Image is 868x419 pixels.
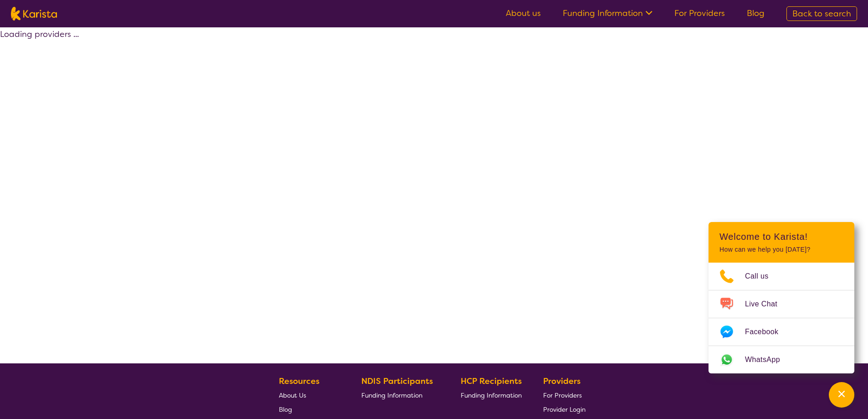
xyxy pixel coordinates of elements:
[279,376,319,387] b: Resources
[786,6,857,21] a: Back to search
[747,8,765,19] a: Blog
[279,402,340,416] a: Blog
[563,8,652,19] a: Funding Information
[543,402,586,416] a: Provider Login
[543,405,586,414] span: Provider Login
[11,7,57,21] img: Karista logo
[745,269,780,283] span: Call us
[361,388,440,402] a: Funding Information
[745,297,788,311] span: Live Chat
[461,391,522,399] span: Funding Information
[279,388,340,402] a: About Us
[543,388,586,402] a: For Providers
[792,8,851,19] span: Back to search
[461,376,522,387] b: HCP Recipients
[829,382,854,408] button: Channel Menu
[279,391,306,399] span: About Us
[709,263,854,373] ul: Choose channel
[745,353,791,367] span: WhatsApp
[461,388,522,402] a: Funding Information
[361,391,422,399] span: Funding Information
[709,222,854,373] div: Channel Menu
[543,391,582,399] span: For Providers
[719,231,843,242] h2: Welcome to Karista!
[279,405,292,414] span: Blog
[709,346,854,373] a: Web link opens in a new tab.
[361,376,433,387] b: NDIS Participants
[745,325,789,339] span: Facebook
[719,246,843,253] p: How can we help you [DATE]?
[543,376,580,387] b: Providers
[674,8,725,19] a: For Providers
[506,8,541,19] a: About us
